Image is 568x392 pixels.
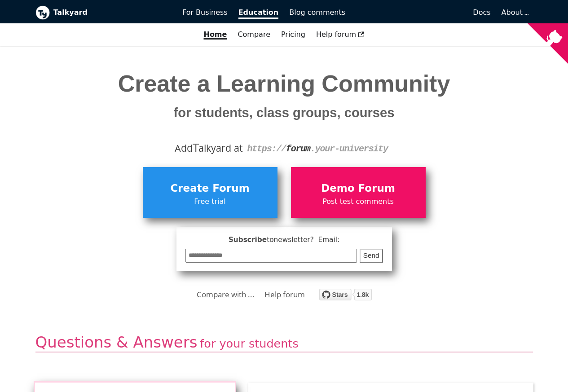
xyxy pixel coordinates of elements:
a: For Business [177,5,233,20]
small: for students, class groups, courses [174,106,395,120]
span: Free trial [147,196,273,207]
img: Talkyard logo [35,5,50,20]
a: Compare [238,30,270,39]
a: Create ForumFree trial [143,167,277,217]
a: Pricing [276,27,311,42]
span: Help forum [316,30,365,39]
span: Education [238,8,279,19]
img: talkyard.svg [319,289,372,300]
span: Blog comments [289,8,345,17]
a: Home [198,27,232,42]
a: About [502,8,528,17]
a: Star debiki/talkyard on GitHub [319,290,372,303]
a: Education [233,5,284,20]
span: for your students [200,337,298,350]
a: Help forum [311,27,370,42]
a: Talkyard logoTalkyard [35,5,170,20]
span: to newsletter ? Email: [267,236,339,244]
span: For Business [182,8,228,17]
a: Compare with ... [197,288,255,301]
strong: forum [286,144,310,154]
span: Demo Forum [295,180,421,197]
a: Help forum [264,288,305,301]
a: Blog comments [284,5,351,20]
a: Demo ForumPost test comments [291,167,426,217]
span: Create a Learning Community [118,70,450,122]
span: Create Forum [147,180,273,197]
div: Add alkyard at [42,141,526,156]
span: T [193,139,199,155]
span: Subscribe [185,234,383,246]
span: Post test comments [295,196,421,207]
b: Talkyard [53,7,170,18]
button: Send [360,249,383,263]
code: https:// .your-university [247,144,387,154]
span: Docs [473,8,490,17]
a: Docs [351,5,496,20]
h2: Questions & Answers [35,333,533,353]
